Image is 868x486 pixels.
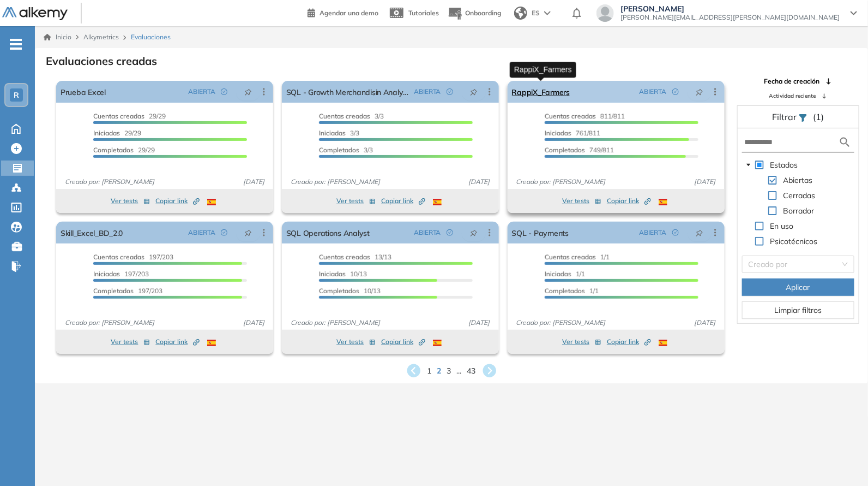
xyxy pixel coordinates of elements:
[462,224,486,241] button: pushpin
[786,281,810,293] span: Aplicar
[470,228,478,237] span: pushpin
[93,129,141,137] span: 29/29
[640,87,667,97] span: ABIERTA
[545,129,571,137] span: Iniciadas
[447,365,451,377] span: 3
[768,235,820,248] span: Psicotécnicos
[61,81,106,103] a: Prueba Excel
[319,270,367,278] span: 10/13
[93,112,144,120] span: Cuentas creadas
[319,287,359,295] span: Completados
[10,43,22,45] i: -
[433,199,442,205] img: ESP
[545,253,596,261] span: Cuentas creadas
[319,146,373,154] span: 3/3
[61,318,159,328] span: Creado por: [PERSON_NAME]
[462,83,486,100] button: pushpin
[781,204,817,217] span: Borrador
[770,221,794,231] span: En uso
[742,301,854,319] button: Limpiar filtros
[783,191,816,200] span: Cerradas
[93,253,144,261] span: Cuentas creadas
[381,335,425,348] button: Copiar link
[319,112,384,120] span: 3/3
[545,146,614,154] span: 749/811
[696,87,703,96] span: pushpin
[111,194,150,208] button: Ver tests
[93,112,166,120] span: 29/29
[320,9,378,17] span: Agendar una demo
[688,224,712,241] button: pushpin
[414,87,441,97] span: ABIERTA
[659,340,667,346] img: ESP
[427,365,432,377] span: 1
[545,112,625,120] span: 811/811
[155,196,200,206] span: Copiar link
[465,9,501,17] span: Onboarding
[545,270,585,278] span: 1/1
[286,177,384,187] span: Creado por: [PERSON_NAME]
[155,335,200,348] button: Copiar link
[61,177,159,187] span: Creado por: [PERSON_NAME]
[447,88,453,95] span: check-circle
[781,174,815,187] span: Abiertas
[286,81,409,103] a: SQL - Growth Merchandisin Analyst
[768,220,796,233] span: En uso
[236,83,260,100] button: pushpin
[221,88,227,95] span: check-circle
[607,337,651,347] span: Copiar link
[236,224,260,241] button: pushpin
[770,160,798,170] span: Estados
[207,199,216,205] img: ESP
[545,253,610,261] span: 1/1
[244,228,252,237] span: pushpin
[742,278,854,296] button: Aplicar
[319,270,346,278] span: Iniciadas
[46,55,157,68] h3: Evaluaciones creadas
[244,87,252,96] span: pushpin
[433,340,442,346] img: ESP
[93,287,134,295] span: Completados
[93,129,120,137] span: Iniciadas
[512,81,570,103] a: RappiX_Farmers
[696,228,703,237] span: pushpin
[239,318,269,328] span: [DATE]
[207,340,216,346] img: ESP
[465,177,495,187] span: [DATE]
[155,337,200,347] span: Copiar link
[448,2,501,25] button: Onboarding
[44,32,71,42] a: Inicio
[414,228,441,238] span: ABIERTA
[336,335,376,348] button: Ver tests
[620,4,840,13] span: [PERSON_NAME]
[239,177,269,187] span: [DATE]
[319,129,359,137] span: 3/3
[690,177,720,187] span: [DATE]
[319,146,359,154] span: Completados
[457,365,462,377] span: ...
[381,194,425,208] button: Copiar link
[319,253,391,261] span: 13/13
[93,146,134,154] span: Completados
[813,110,824,123] span: (1)
[155,194,200,208] button: Copiar link
[672,229,679,236] span: check-circle
[544,11,551,15] img: arrow
[467,365,476,377] span: 43
[319,112,370,120] span: Cuentas creadas
[437,365,442,377] span: 2
[512,318,610,328] span: Creado por: [PERSON_NAME]
[93,270,149,278] span: 197/203
[545,112,596,120] span: Cuentas creadas
[764,76,820,86] span: Fecha de creación
[607,196,651,206] span: Copiar link
[131,32,171,42] span: Evaluaciones
[83,33,119,41] span: Alkymetrics
[672,88,679,95] span: check-circle
[510,62,576,78] div: RappiX_Farmers
[93,253,173,261] span: 197/203
[2,7,68,21] img: Logo
[532,8,540,18] span: ES
[319,253,370,261] span: Cuentas creadas
[640,228,667,238] span: ABIERTA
